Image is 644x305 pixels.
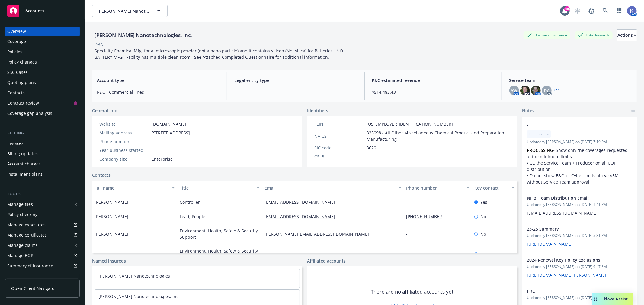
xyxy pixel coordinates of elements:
[5,159,80,169] a: Account charges
[554,89,560,92] a: +11
[264,185,395,191] div: Email
[11,285,56,291] span: Open Client Navigator
[314,133,364,139] div: NAICS
[7,169,43,179] div: Installment plans
[406,231,413,237] a: -
[5,191,80,197] div: Tools
[92,181,177,195] button: Full name
[264,231,374,237] a: [PERSON_NAME][EMAIL_ADDRESS][DOMAIN_NAME]
[234,89,357,95] span: -
[527,122,616,128] span: -
[7,139,24,148] div: Invoices
[307,107,328,114] span: Identifiers
[180,248,260,260] span: Environment, Health, Safety & Security Support
[527,139,632,145] span: Updated by [PERSON_NAME] on [DATE] 7:19 PM
[5,139,80,148] a: Invoices
[599,5,611,17] a: Search
[5,108,80,118] a: Coverage gap analysis
[5,88,80,98] a: Contacts
[7,37,26,46] div: Coverage
[5,200,80,209] a: Manage files
[180,199,200,205] span: Controller
[7,47,22,57] div: Policies
[25,8,44,13] span: Accounts
[367,121,453,127] span: [US_EMPLOYER_IDENTIFICATION_NUMBER]
[404,181,472,195] button: Phone number
[474,185,508,191] div: Key contact
[613,5,625,17] a: Switch app
[527,257,616,263] span: 2024 Renewal Key Policy Exclusions
[7,230,47,240] div: Manage certificates
[5,220,80,230] a: Manage exposures
[592,293,600,305] div: Drag to move
[152,156,173,162] span: Enterprise
[7,149,38,159] div: Billing updates
[406,251,413,257] a: -
[5,149,80,159] a: Billing updates
[95,185,168,191] div: Full name
[180,185,253,191] div: Title
[5,261,80,271] a: Summary of insurance
[7,88,25,98] div: Contacts
[527,272,606,278] a: [URL][DOMAIN_NAME][PERSON_NAME]
[180,228,260,240] span: Environment, Health, Safety & Security Support
[7,78,36,87] div: Quoting plans
[264,199,340,205] a: [EMAIL_ADDRESS][DOMAIN_NAME]
[95,213,128,220] span: [PERSON_NAME]
[480,199,487,205] span: Yes
[152,138,153,145] span: -
[180,213,205,220] span: Lead, People
[5,130,80,136] div: Billing
[5,241,80,250] a: Manage claims
[406,185,463,191] div: Phone number
[5,251,80,260] a: Manage BORs
[5,68,80,77] a: SSC Cases
[527,288,616,294] span: PRC
[95,48,344,60] span: Specialty Chemical Mfg. for a microscopic powder (not a nano particle) and it contains silicon (N...
[92,31,194,39] div: [PERSON_NAME] Nanotechnologies, Inc.
[527,233,632,238] span: Updated by [PERSON_NAME] on [DATE] 5:31 PM
[97,77,219,83] span: Account type
[99,138,149,145] div: Phone number
[5,27,80,36] a: Overview
[95,251,128,257] span: [PERSON_NAME]
[5,210,80,219] a: Policy checking
[177,181,262,195] button: Title
[7,57,37,67] div: Policy changes
[522,117,637,190] div: -CertificatesUpdatedby [PERSON_NAME] on [DATE] 7:19 PMPROCESSING• Show only the coverages request...
[522,190,637,221] div: NF BI Team Distribution Email:Updatedby [PERSON_NAME] on [DATE] 1:41 PM[EMAIL_ADDRESS][DOMAIN_NAME]
[617,30,637,41] div: Actions
[99,156,149,162] div: Company size
[472,181,517,195] button: Key contact
[367,145,376,151] span: 3629
[97,8,149,14] span: [PERSON_NAME] Nanotechnologies, Inc.
[7,27,26,36] div: Overview
[527,241,572,247] a: [URL][DOMAIN_NAME]
[7,159,41,169] div: Account charges
[406,214,449,219] a: [PHONE_NUMBER]
[575,31,613,39] div: Total Rewards
[480,213,486,220] span: No
[314,145,364,151] div: SIC code
[630,107,637,115] a: add
[95,41,106,48] div: DBA: -
[95,231,128,237] span: [PERSON_NAME]
[371,288,453,295] span: There are no affiliated accounts yet
[5,169,80,179] a: Installment plans
[92,107,117,114] span: General info
[531,86,541,95] img: photo
[5,2,80,19] a: Accounts
[509,77,632,83] span: Service team
[522,221,637,252] div: 23-25 SummaryUpdatedby [PERSON_NAME] on [DATE] 5:31 PM[URL][DOMAIN_NAME]
[7,200,33,209] div: Manage files
[98,294,178,299] a: [PERSON_NAME] Nanotechnologies, Inc
[527,226,616,232] span: 23-25 Summary
[7,251,36,260] div: Manage BORs
[367,153,368,160] span: -
[527,210,598,216] span: [EMAIL_ADDRESS][DOMAIN_NAME]
[520,86,530,95] img: photo
[92,258,126,264] a: Named insureds
[529,131,549,137] span: Certificates
[5,47,80,57] a: Policies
